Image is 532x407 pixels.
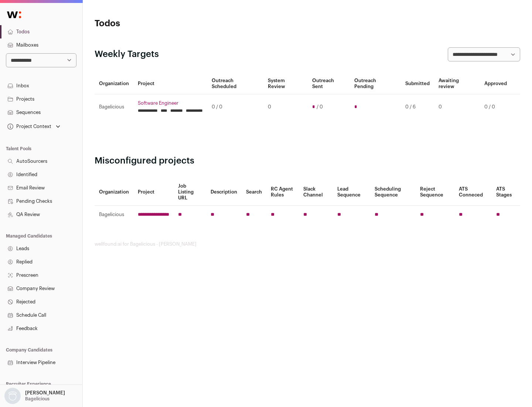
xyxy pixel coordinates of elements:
th: Project [133,73,207,94]
p: [PERSON_NAME] [25,390,65,396]
p: Bagelicious [25,396,50,402]
th: Scheduling Sequence [370,179,416,206]
td: 0 [263,94,307,120]
a: Software Engineer [138,100,203,106]
td: Bagelicious [95,206,133,224]
div: Project Context [6,124,51,129]
h1: Todos [95,18,236,30]
th: Slack Channel [299,179,333,206]
th: Outreach Pending [350,73,400,94]
td: 0 / 6 [401,94,434,120]
button: Open dropdown [6,121,62,132]
th: Description [206,179,242,206]
th: Job Listing URL [174,179,206,206]
th: Reject Sequence [416,179,455,206]
th: Submitted [401,73,434,94]
th: Lead Sequence [333,179,370,206]
td: 0 [434,94,480,120]
th: ATS Conneced [454,179,491,206]
th: Project [133,179,174,206]
th: Search [242,179,266,206]
th: RC Agent Rules [266,179,299,206]
h2: Misconfigured projects [95,155,520,167]
th: Organization [95,73,133,94]
img: nopic.png [4,388,21,404]
th: Awaiting review [434,73,480,94]
td: 0 / 0 [480,94,511,120]
button: Open dropdown [3,388,66,404]
th: Organization [95,179,133,206]
td: Bagelicious [95,94,133,120]
span: / 0 [317,104,323,110]
footer: wellfound:ai for Bagelicious - [PERSON_NAME] [95,241,520,247]
h2: Weekly Targets [95,48,159,60]
th: Approved [480,73,511,94]
td: 0 / 0 [207,94,263,120]
th: ATS Stages [492,179,520,206]
th: System Review [263,73,307,94]
img: Wellfound [3,7,25,22]
th: Outreach Scheduled [207,73,263,94]
th: Outreach Sent [308,73,350,94]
